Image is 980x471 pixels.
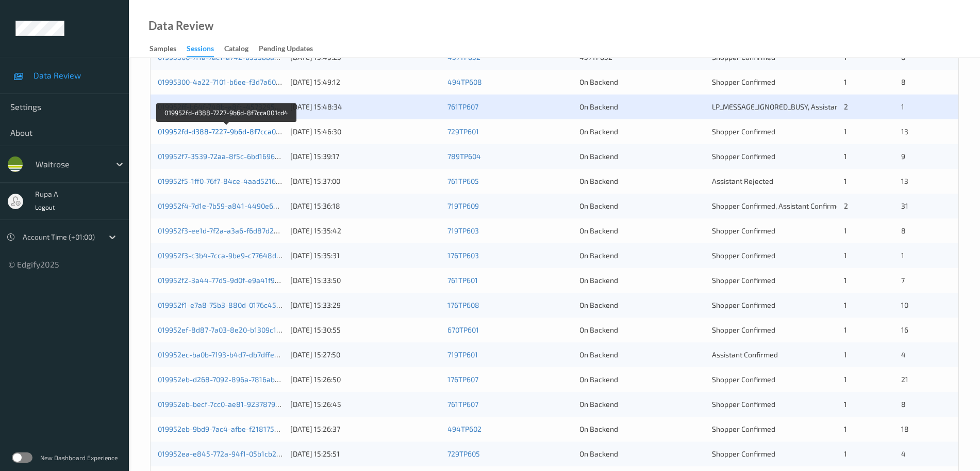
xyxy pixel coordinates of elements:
[844,301,847,309] span: 1
[901,77,906,86] span: 8
[579,77,705,87] div: On Backend
[290,350,440,360] div: [DATE] 15:27:50
[290,325,440,335] div: [DATE] 15:30:55
[579,374,705,385] div: On Backend
[901,400,906,409] span: 8
[579,275,705,286] div: On Backend
[844,77,847,86] span: 1
[712,152,775,161] span: Shopper Confirmed
[712,301,775,309] span: Shopper Confirmed
[290,374,440,385] div: [DATE] 15:26:50
[712,127,775,136] span: Shopper Confirmed
[844,201,848,210] span: 2
[224,43,248,56] div: Catalog
[447,152,481,161] a: 789TP604
[290,300,440,310] div: [DATE] 15:33:29
[290,176,440,186] div: [DATE] 15:37:00
[579,127,705,137] div: On Backend
[844,276,847,285] span: 1
[844,325,847,334] span: 1
[844,251,847,260] span: 1
[290,77,440,87] div: [DATE] 15:49:12
[158,102,293,111] a: 019952ff-b64f-748b-a8fc-45732959fd18
[290,201,440,211] div: [DATE] 15:36:18
[447,301,479,309] a: 176TP608
[148,21,213,31] div: Data Review
[150,43,176,56] div: Samples
[901,127,908,136] span: 13
[579,102,705,112] div: On Backend
[712,375,775,384] span: Shopper Confirmed
[290,102,440,112] div: [DATE] 15:48:34
[579,424,705,434] div: On Backend
[579,399,705,410] div: On Backend
[712,325,775,334] span: Shopper Confirmed
[447,375,478,384] a: 176TP607
[447,201,479,210] a: 719TP609
[712,350,778,359] span: Assistant Confirmed
[901,449,906,458] span: 4
[447,400,478,409] a: 761TP607
[158,350,292,359] a: 019952ec-ba0b-7193-b4d7-db7dffe8f3fc
[158,301,297,309] a: 019952f1-e7a8-75b3-880d-0176c453352b
[224,42,259,56] a: Catalog
[158,77,294,86] a: 01995300-4a22-7101-b6ee-f3d7a6046ff8
[579,151,705,162] div: On Backend
[447,449,480,458] a: 729TP605
[447,177,479,185] a: 761TP605
[844,449,847,458] span: 1
[844,102,848,111] span: 2
[290,250,440,261] div: [DATE] 15:35:31
[447,425,481,433] a: 494TP602
[158,400,296,409] a: 019952eb-becf-7cc0-ae81-9237879b8557
[901,102,904,111] span: 1
[579,300,705,310] div: On Backend
[158,127,295,136] a: 019952fd-d388-7227-9b6d-8f7cca001cd4
[259,42,323,56] a: Pending Updates
[844,177,847,185] span: 1
[290,399,440,410] div: [DATE] 15:26:45
[579,176,705,186] div: On Backend
[712,400,775,409] span: Shopper Confirmed
[712,201,844,210] span: Shopper Confirmed, Assistant Confirmed
[158,152,291,161] a: 019952f7-3539-72aa-8f5c-6bd1696fd9ff
[150,42,187,56] a: Samples
[579,325,705,335] div: On Backend
[901,276,905,285] span: 7
[844,152,847,161] span: 1
[290,127,440,137] div: [DATE] 15:46:30
[712,226,775,235] span: Shopper Confirmed
[290,151,440,162] div: [DATE] 15:39:17
[447,276,478,285] a: 761TP601
[290,226,440,236] div: [DATE] 15:35:42
[187,43,214,57] div: Sessions
[901,325,908,334] span: 16
[712,251,775,260] span: Shopper Confirmed
[447,77,482,86] a: 494TP608
[901,152,905,161] span: 9
[579,201,705,211] div: On Backend
[579,449,705,459] div: On Backend
[579,250,705,261] div: On Backend
[290,449,440,459] div: [DATE] 15:25:51
[844,400,847,409] span: 1
[447,226,479,235] a: 719TP603
[901,226,906,235] span: 8
[579,226,705,236] div: On Backend
[901,177,908,185] span: 13
[844,425,847,433] span: 1
[579,350,705,360] div: On Backend
[447,127,479,136] a: 729TP601
[290,424,440,434] div: [DATE] 15:26:37
[259,43,313,56] div: Pending Updates
[712,102,872,111] span: LP_MESSAGE_IGNORED_BUSY, Assistant Rejected
[447,325,479,334] a: 670TP601
[158,325,296,334] a: 019952ef-8d87-7a03-8e20-b1309c168cca
[447,102,478,111] a: 761TP607
[901,350,906,359] span: 4
[844,127,847,136] span: 1
[844,350,847,359] span: 1
[447,350,478,359] a: 719TP601
[158,375,298,384] a: 019952eb-d268-7092-896a-7816abdaf534
[712,276,775,285] span: Shopper Confirmed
